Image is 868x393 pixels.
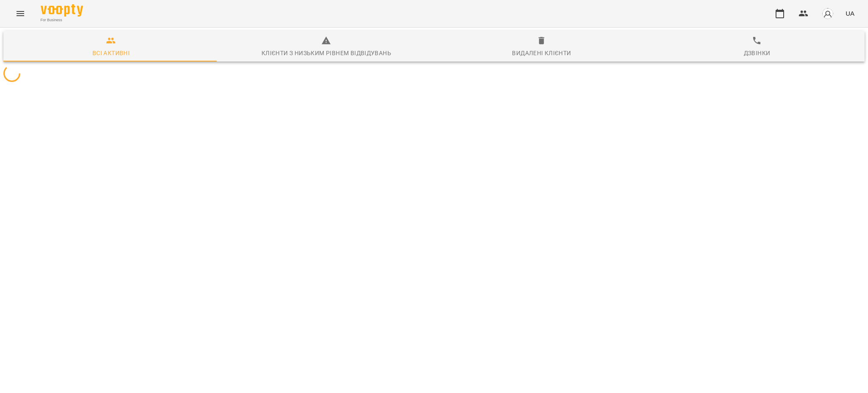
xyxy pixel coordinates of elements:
div: Видалені клієнти [512,48,571,58]
span: For Business [41,17,83,23]
div: Всі активні [92,48,130,58]
div: Дзвінки [744,48,771,58]
span: UA [846,9,854,18]
img: Voopty Logo [41,4,83,17]
img: avatar_s.png [822,8,834,20]
div: Клієнти з низьким рівнем відвідувань [262,48,391,58]
button: Menu [10,3,31,24]
button: UA [842,6,858,21]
